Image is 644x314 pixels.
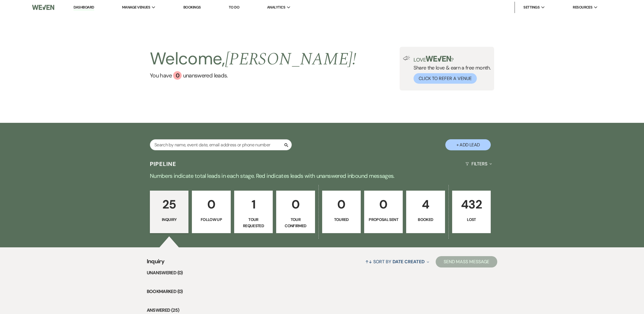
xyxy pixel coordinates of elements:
li: Answered (25) [147,307,498,314]
p: Tour Confirmed [280,216,311,229]
img: Weven Logo [32,1,54,13]
img: loud-speaker-illustration.svg [403,56,410,60]
p: 4 [410,195,441,214]
li: Bookmarked (0) [147,288,498,295]
p: Lost [456,216,487,223]
a: Bookings [183,5,201,10]
p: Follow Up [196,216,227,223]
span: ↑↓ [365,259,372,265]
span: Resources [573,5,592,10]
a: 0Toured [322,191,361,233]
p: Tour Requested [238,216,269,229]
span: Manage Venues [122,5,150,10]
p: Toured [326,216,357,223]
a: To Do [229,5,239,10]
a: 25Inquiry [150,191,188,233]
li: Unanswered (0) [147,269,498,277]
a: Dashboard [74,5,94,10]
p: 1 [238,195,269,214]
p: Love ? [414,56,491,62]
p: Inquiry [154,216,185,223]
input: Search by name, event date, email address or phone number [150,139,292,150]
p: 0 [326,195,357,214]
a: 432Lost [452,191,491,233]
a: 0Tour Confirmed [276,191,315,233]
button: Click to Refer a Venue [414,73,477,84]
button: Send Mass Message [436,256,498,267]
span: [PERSON_NAME] ! [225,46,356,72]
span: Analytics [267,5,285,10]
p: 432 [456,195,487,214]
img: weven-logo-green.svg [426,56,451,62]
a: 4Booked [406,191,445,233]
button: + Add Lead [445,139,491,150]
div: 0 [173,71,182,80]
button: Sort By Date Created [363,254,431,269]
p: 0 [196,195,227,214]
button: Filters [463,156,494,171]
p: Numbers indicate total leads in each stage. Red indicates leads with unanswered inbound messages. [118,171,526,180]
h3: Pipeline [150,160,177,168]
p: 0 [280,195,311,214]
h2: Welcome, [150,47,356,71]
a: You have 0 unanswered leads. [150,71,356,80]
span: Settings [523,5,540,10]
span: Date Created [393,259,425,265]
a: 0Follow Up [192,191,230,233]
p: 25 [154,195,185,214]
a: 1Tour Requested [234,191,273,233]
a: 0Proposal Sent [364,191,403,233]
div: Share the love & earn a free month. [410,56,491,84]
p: Proposal Sent [368,216,399,223]
span: Inquiry [147,257,165,269]
p: Booked [410,216,441,223]
p: 0 [368,195,399,214]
